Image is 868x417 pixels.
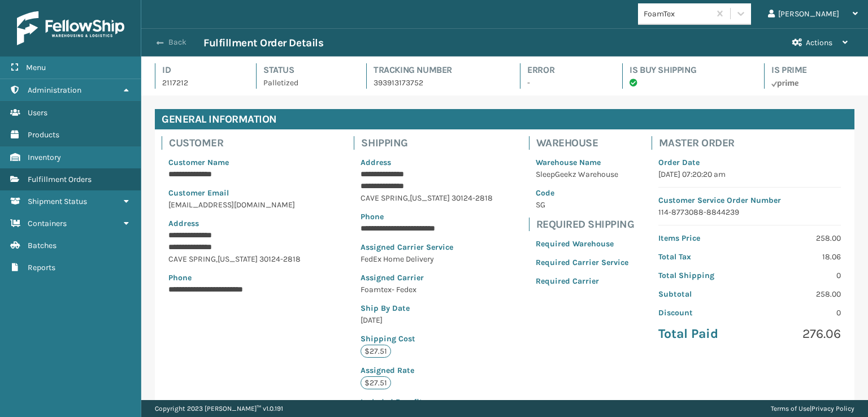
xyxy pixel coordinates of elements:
[169,136,337,150] h4: Customer
[658,232,743,244] p: Items Price
[771,405,810,412] a: Terms of Use
[28,153,61,162] span: Inventory
[374,77,500,89] p: 393913173752
[782,29,858,57] button: Actions
[28,108,47,118] span: Users
[28,263,55,272] span: Reports
[28,175,92,184] span: Fulfillment Orders
[162,63,236,77] h4: Id
[28,130,59,140] span: Products
[168,254,216,264] span: CAVE SPRING
[630,63,744,77] h4: Is Buy Shipping
[756,251,841,263] p: 18.06
[408,193,410,203] span: ,
[658,206,841,218] p: 114-8773088-8844239
[536,218,635,231] h4: Required Shipping
[361,333,505,345] p: Shipping Cost
[452,193,493,203] span: 30124-2818
[756,288,841,300] p: 258.00
[361,396,505,408] p: Included Benefits
[756,270,841,281] p: 0
[771,63,854,77] h4: Is Prime
[658,288,743,300] p: Subtotal
[263,77,346,89] p: Palletized
[806,38,832,47] span: Actions
[259,254,301,264] span: 30124-2818
[536,275,628,287] p: Required Carrier
[361,241,505,253] p: Assigned Carrier Service
[361,253,505,265] p: FedEx Home Delivery
[216,254,218,264] span: ,
[218,254,258,264] span: [US_STATE]
[26,63,46,72] span: Menu
[361,376,391,389] p: $27.51
[361,136,512,150] h4: Shipping
[263,63,346,77] h4: Status
[168,199,331,211] p: [EMAIL_ADDRESS][DOMAIN_NAME]
[361,284,505,296] p: Foamtex- Fedex
[361,211,505,223] p: Phone
[168,187,331,199] p: Customer Email
[361,364,505,376] p: Assigned Rate
[658,194,841,206] p: Customer Service Order Number
[811,405,854,412] a: Privacy Policy
[756,307,841,319] p: 0
[168,157,331,168] p: Customer Name
[28,219,67,228] span: Containers
[659,136,848,150] h4: Master Order
[658,251,743,263] p: Total Tax
[658,270,743,281] p: Total Shipping
[658,157,841,168] p: Order Date
[756,232,841,244] p: 258.00
[536,136,635,150] h4: Warehouse
[658,307,743,319] p: Discount
[162,77,236,89] p: 2117212
[374,63,500,77] h4: Tracking Number
[361,302,505,314] p: Ship By Date
[361,158,391,167] span: Address
[536,199,628,211] p: SG
[361,345,391,358] p: $27.51
[536,168,628,180] p: SleepGeekz Warehouse
[527,63,602,77] h4: Error
[658,325,743,342] p: Total Paid
[361,272,505,284] p: Assigned Carrier
[410,193,450,203] span: [US_STATE]
[155,109,854,129] h4: General Information
[151,37,203,47] button: Back
[536,157,628,168] p: Warehouse Name
[536,187,628,199] p: Code
[28,197,87,206] span: Shipment Status
[28,241,57,250] span: Batches
[527,77,602,89] p: -
[203,36,323,50] h3: Fulfillment Order Details
[168,219,199,228] span: Address
[644,8,711,20] div: FoamTex
[536,238,628,250] p: Required Warehouse
[756,325,841,342] p: 276.06
[361,193,408,203] span: CAVE SPRING
[658,168,841,180] p: [DATE] 07:20:20 am
[17,11,124,45] img: logo
[168,272,331,284] p: Phone
[155,400,283,417] p: Copyright 2023 [PERSON_NAME]™ v 1.0.191
[361,314,505,326] p: [DATE]
[28,85,81,95] span: Administration
[771,400,854,417] div: |
[536,257,628,268] p: Required Carrier Service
